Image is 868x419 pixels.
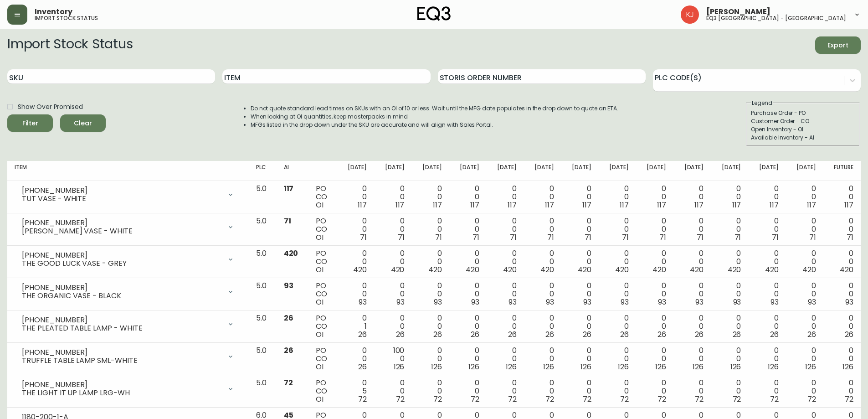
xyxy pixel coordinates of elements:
[358,329,367,340] span: 26
[755,185,778,209] div: 0 0
[457,379,479,403] div: 0 0
[793,249,816,274] div: 0 0
[823,161,861,181] th: Future
[643,249,666,274] div: 0 0
[358,394,367,404] span: 72
[434,297,442,307] span: 93
[22,195,221,203] div: TUT VASE - WHITE
[381,282,404,306] div: 0 0
[22,316,221,324] div: [PHONE_NUMBER]
[547,232,554,243] span: 71
[251,113,619,121] li: When looking at OI quantities, keep masterpacks in mind.
[316,282,330,306] div: PO CO
[22,284,221,292] div: [PHONE_NUMBER]
[831,185,853,209] div: 0 0
[748,161,786,181] th: [DATE]
[359,297,367,307] span: 93
[786,161,823,181] th: [DATE]
[755,282,778,306] div: 0 0
[793,347,816,371] div: 0 0
[730,362,741,372] span: 126
[249,278,276,310] td: 5.0
[35,8,72,16] span: Inventory
[802,264,816,275] span: 420
[249,343,276,375] td: 5.0
[652,264,666,275] span: 420
[344,249,367,274] div: 0 0
[681,282,704,306] div: 0 0
[316,362,324,372] span: OI
[419,379,442,403] div: 0 0
[545,394,554,404] span: 72
[643,185,666,209] div: 0 0
[419,249,442,274] div: 0 0
[620,200,629,210] span: 117
[411,161,449,181] th: [DATE]
[35,16,98,21] h5: import stock status
[344,347,367,371] div: 0 0
[695,394,704,404] span: 72
[831,217,853,242] div: 0 0
[755,217,778,242] div: 0 0
[316,297,324,307] span: OI
[808,297,816,307] span: 93
[381,379,404,403] div: 0 0
[569,347,591,371] div: 0 0
[831,249,853,274] div: 0 0
[508,200,517,210] span: 117
[694,200,704,210] span: 117
[657,200,666,210] span: 117
[681,185,704,209] div: 0 0
[494,217,517,242] div: 0 0
[471,394,479,404] span: 72
[22,324,221,332] div: THE PLEATED TABLE LAMP - WHITE
[419,185,442,209] div: 0 0
[697,232,704,243] span: 71
[831,282,853,306] div: 0 0
[337,161,374,181] th: [DATE]
[316,379,330,403] div: PO CO
[249,213,276,246] td: 5.0
[531,347,554,371] div: 0 0
[524,161,561,181] th: [DATE]
[793,217,816,242] div: 0 0
[503,264,517,275] span: 420
[658,297,666,307] span: 93
[718,249,741,274] div: 0 0
[718,282,741,306] div: 0 0
[621,297,629,307] span: 93
[344,282,367,306] div: 0 0
[316,249,330,274] div: PO CO
[733,329,741,340] span: 26
[531,249,554,274] div: 0 0
[494,379,517,403] div: 0 0
[468,362,479,372] span: 126
[695,297,704,307] span: 93
[316,200,324,210] span: OI
[636,161,673,181] th: [DATE]
[718,314,741,339] div: 0 0
[618,362,629,372] span: 126
[457,282,479,306] div: 0 0
[249,181,276,213] td: 5.0
[7,36,133,54] h2: Import Stock Status
[15,217,241,237] div: [PHONE_NUMBER][PERSON_NAME] VASE - WHITE
[681,314,704,339] div: 0 0
[284,248,298,259] span: 420
[395,200,405,210] span: 117
[620,394,629,404] span: 72
[770,200,779,210] span: 117
[531,314,554,339] div: 0 0
[353,264,367,275] span: 420
[22,259,221,268] div: THE GOOD LUCK VASE - GREY
[606,314,629,339] div: 0 0
[831,347,853,371] div: 0 0
[433,329,442,340] span: 26
[22,251,221,259] div: [PHONE_NUMBER]
[751,99,773,107] legend: Legend
[316,329,324,340] span: OI
[809,232,816,243] span: 71
[249,161,276,181] th: PLC
[457,249,479,274] div: 0 0
[316,232,324,243] span: OI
